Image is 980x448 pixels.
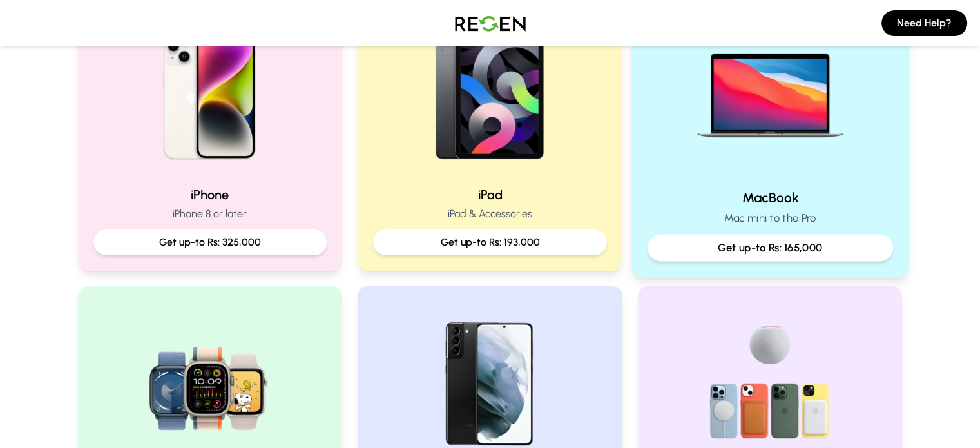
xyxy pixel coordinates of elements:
h2: MacBook [648,188,893,207]
img: MacBook [684,5,857,178]
p: Mac mini to the Pro [648,210,893,226]
h2: iPad [373,186,607,204]
img: iPhone [128,10,293,175]
button: Need Help? [881,10,967,36]
p: Get up-to Rs: 193,000 [383,235,597,250]
h2: iPhone [93,186,327,204]
img: Logo [445,5,535,41]
p: Get up-to Rs: 325,000 [104,235,317,250]
img: iPad [407,10,572,175]
p: iPhone 8 or later [93,206,327,222]
p: Get up-to Rs: 165,000 [658,240,882,256]
p: iPad & Accessories [373,206,607,222]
